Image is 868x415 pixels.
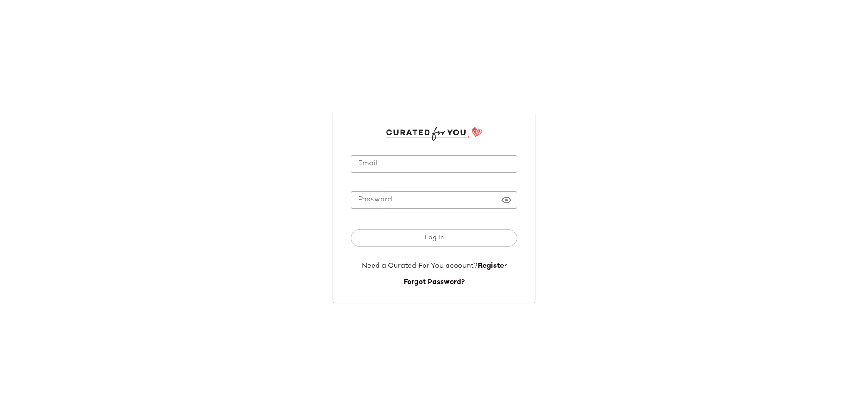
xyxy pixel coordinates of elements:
span: Need a Curated For You account? [362,262,478,270]
span: Log In [424,234,443,242]
a: Forgot Password? [404,279,465,286]
img: cfy_login_logo.DGdB1djN.svg [386,127,483,140]
button: Log In [351,229,517,247]
a: Register [478,262,507,270]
